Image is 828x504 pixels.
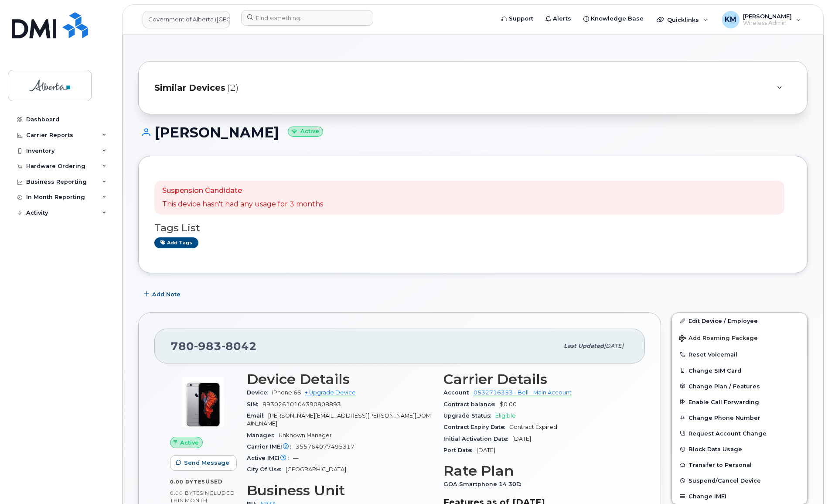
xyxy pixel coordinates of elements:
[477,447,495,453] span: [DATE]
[509,424,557,430] span: Contract Expired
[296,443,354,450] span: 355764077495317
[184,459,229,467] span: Send Message
[272,389,301,396] span: iPhone 6S
[170,479,205,485] span: 0.00 Bytes
[679,335,758,343] span: Add Roaming Package
[672,425,807,441] button: Request Account Change
[474,389,572,396] a: 0532716353 - Bell - Main Account
[170,490,235,504] span: included this month
[154,237,198,248] a: Add tags
[443,401,500,408] span: Contract balance
[170,339,257,353] span: 780
[672,363,807,378] button: Change SIM Card
[564,343,604,349] span: Last updated
[500,401,517,408] span: $0.00
[443,424,509,430] span: Contract Expiry Date
[443,412,495,419] span: Upgrade Status
[152,290,181,298] span: Add Note
[227,82,239,94] span: (2)
[443,447,477,453] span: Port Date
[688,398,759,405] span: Enable Call Forwarding
[672,410,807,425] button: Change Phone Number
[443,463,630,479] h3: Rate Plan
[247,483,433,498] h3: Business Unit
[672,457,807,473] button: Transfer to Personal
[672,329,807,346] button: Add Roaming Package
[443,481,525,487] span: GOA Smartphone 14 30D
[443,389,474,396] span: Account
[443,371,630,387] h3: Carrier Details
[672,394,807,410] button: Enable Call Forwarding
[162,186,323,196] p: Suspension Candidate
[247,412,268,419] span: Email
[286,466,346,473] span: [GEOGRAPHIC_DATA]
[180,439,199,447] span: Active
[177,376,229,428] img: image20231002-3703462-1e5097k.jpeg
[443,435,512,442] span: Initial Activation Date
[247,443,296,450] span: Carrier IMEI
[247,432,279,439] span: Manager
[672,378,807,394] button: Change Plan / Features
[247,466,286,473] span: City Of Use
[138,286,188,302] button: Add Note
[688,383,760,389] span: Change Plan / Features
[170,490,203,496] span: 0.00 Bytes
[205,478,223,485] span: used
[247,371,433,387] h3: Device Details
[288,127,323,137] small: Active
[194,339,221,353] span: 983
[293,455,299,461] span: —
[672,473,807,488] button: Suspend/Cancel Device
[495,412,516,419] span: Eligible
[305,389,356,396] a: + Upgrade Device
[138,125,808,140] h1: [PERSON_NAME]
[162,199,323,209] p: This device hasn't had any usage for 3 months
[512,435,531,442] span: [DATE]
[262,401,341,408] span: 89302610104390808893
[247,412,431,427] span: [PERSON_NAME][EMAIL_ADDRESS][PERSON_NAME][DOMAIN_NAME]
[279,432,332,439] span: Unknown Manager
[672,313,807,329] a: Edit Device / Employee
[247,389,272,396] span: Device
[154,223,791,233] h3: Tags List
[170,455,237,471] button: Send Message
[672,441,807,457] button: Block Data Usage
[154,82,225,94] span: Similar Devices
[604,343,624,349] span: [DATE]
[672,488,807,504] button: Change IMEI
[672,346,807,362] button: Reset Voicemail
[247,401,262,408] span: SIM
[247,455,293,461] span: Active IMEI
[221,339,257,353] span: 8042
[688,477,761,484] span: Suspend/Cancel Device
